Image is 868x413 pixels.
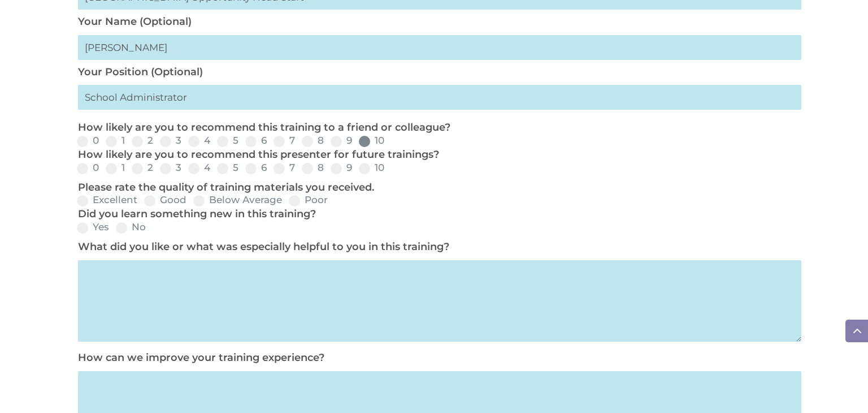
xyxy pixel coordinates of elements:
label: 4 [188,136,210,145]
label: 2 [132,163,153,173]
label: 3 [160,136,181,145]
label: 8 [302,163,324,173]
label: 6 [245,163,267,173]
label: 0 [77,136,99,145]
label: 1 [106,163,125,173]
p: Please rate the quality of training materials you received. [78,181,796,195]
label: 9 [331,163,352,173]
label: 7 [274,163,295,173]
label: 7 [274,136,295,145]
label: How can we improve your training experience? [78,351,324,364]
label: 5 [217,163,238,173]
label: 9 [331,136,352,145]
label: 1 [106,136,125,145]
label: Good [144,195,186,205]
label: 10 [359,136,384,145]
label: What did you like or what was especially helpful to you in this training? [78,240,449,253]
p: How likely are you to recommend this presenter for future trainings? [78,148,796,162]
label: Your Position (Optional) [78,66,203,78]
input: First Last [78,35,801,60]
input: My primary roles is... [78,85,801,110]
p: Did you learn something new in this training? [78,208,796,221]
label: 3 [160,163,181,173]
p: How likely are you to recommend this training to a friend or colleague? [78,121,796,135]
label: Excellent [77,195,137,205]
label: Your Name (Optional) [78,15,192,28]
label: 5 [217,136,238,145]
label: 8 [302,136,324,145]
label: 4 [188,163,210,173]
label: 0 [77,163,99,173]
label: Poor [289,195,328,205]
label: 6 [245,136,267,145]
label: Below Average [193,195,282,205]
label: No [116,222,146,232]
label: Yes [77,222,109,232]
label: 2 [132,136,153,145]
label: 10 [359,163,384,173]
